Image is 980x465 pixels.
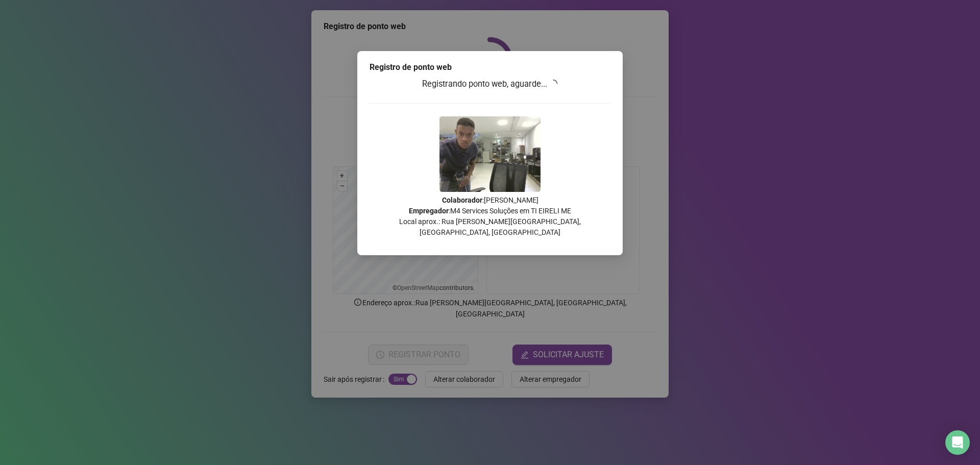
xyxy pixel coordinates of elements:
div: Open Intercom Messenger [945,430,970,455]
span: loading [549,80,557,88]
div: Registro de ponto web [370,61,610,74]
strong: Empregador [409,207,449,215]
img: Z [439,116,541,192]
h3: Registrando ponto web, aguarde... [370,78,610,91]
p: : [PERSON_NAME] : M4 Services Soluções em TI EIRELI ME Local aprox.: Rua [PERSON_NAME][GEOGRAPHIC... [370,195,610,238]
strong: Colaborador [442,196,482,204]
